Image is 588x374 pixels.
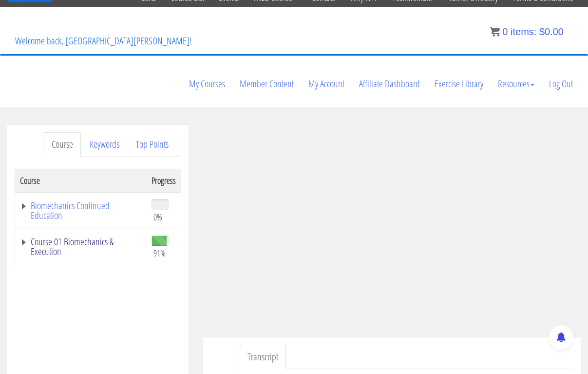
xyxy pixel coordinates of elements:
th: Progress [147,169,181,192]
a: Course [44,132,81,157]
span: items: [511,26,536,37]
a: Transcript [240,345,286,370]
a: Exercise Library [427,60,491,107]
a: Course 01 Biomechanics & Execution [20,237,142,256]
a: Resources [491,60,542,107]
a: Log Out [542,60,580,107]
a: Affiliate Dashboard [352,60,427,107]
a: 0 items: $0.00 [490,26,564,37]
span: 0% [153,212,162,222]
a: My Courses [182,60,232,107]
bdi: 0.00 [539,26,564,37]
img: icon11.png [490,27,500,37]
a: Biomechanics Continued Education [20,201,142,220]
a: Member Content [232,60,301,107]
p: Welcome back, [GEOGRAPHIC_DATA][PERSON_NAME]! [8,21,199,60]
span: 0 [502,26,508,37]
th: Course [15,169,147,192]
a: Top Points [128,132,176,157]
a: Keywords [82,132,127,157]
span: $ [539,26,545,37]
span: 91% [153,248,166,258]
a: My Account [301,60,352,107]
